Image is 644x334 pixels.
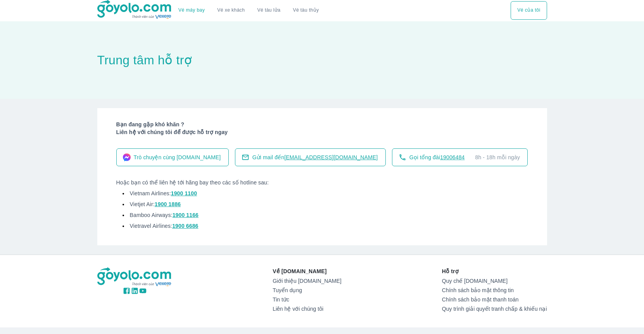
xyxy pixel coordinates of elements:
a: Tuyển dụng [273,287,341,293]
p: Bạn đang gặp khó khăn ? [116,121,528,128]
a: Vé máy bay [178,7,205,13]
span: Trò chuyện cùng [DOMAIN_NAME] [134,153,221,161]
button: Vé tàu thủy [287,1,325,20]
p: Trung tâm hỗ trợ [97,53,547,67]
p: Hỗ trợ [442,267,547,275]
a: Tin tức [273,296,341,303]
p: 1900 1886 [155,200,181,208]
a: Chính sách bảo mật thanh toán [442,296,547,303]
p: Liên hệ với chúng tôi để được hỗ trợ ngay [116,128,528,136]
p: 8h - 18h mỗi ngày [475,153,520,161]
span: [EMAIL_ADDRESS][DOMAIN_NAME] [284,154,378,160]
a: Chính sách bảo mật thông tin [442,287,547,293]
a: Quy trình giải quyết tranh chấp & khiếu nại [442,306,547,312]
p: 1900 1166 [173,211,199,219]
p: Bamboo Airways: [130,211,173,219]
a: Vé tàu lửa [251,1,287,20]
a: Giới thiệu [DOMAIN_NAME] [273,278,341,284]
div: choose transportation mode [511,1,547,20]
img: image_coming_soon [472,28,558,85]
button: Vé của tôi [511,1,547,20]
a: Quy chế [DOMAIN_NAME] [442,278,547,284]
p: 1900 1100 [171,189,197,197]
p: Về [DOMAIN_NAME] [273,267,341,275]
p: 1900 6686 [172,222,198,230]
p: Vietravel Airlines: [130,222,173,230]
p: Hoặc bạn có thể liên hệ tới hãng bay theo các số hotline sau: [116,179,528,186]
p: Vietjet Air: [130,200,155,208]
span: Gửi mail đến [252,153,378,161]
span: 19006484 [440,154,464,160]
span: Gọi tổng đài [409,153,465,161]
div: choose transportation mode [172,1,325,20]
a: Vé xe khách [217,7,245,13]
p: Vietnam Airlines: [130,189,171,197]
a: Liên hệ với chúng tôi [273,306,341,312]
img: logo [97,267,173,287]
